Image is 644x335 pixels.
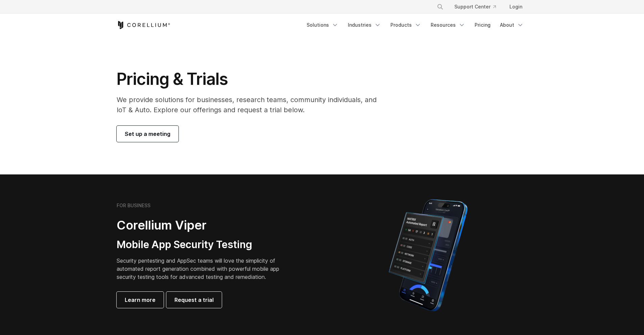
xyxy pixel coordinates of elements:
a: Login [504,1,528,13]
h6: FOR BUSINESS [117,202,150,209]
div: Navigation Menu [303,19,528,31]
button: Search [434,1,446,13]
p: Security pentesting and AppSec teams will love the simplicity of automated report generation comb... [117,257,290,281]
a: Request a trial [166,292,222,308]
img: Corellium MATRIX automated report on iPhone showing app vulnerability test results across securit... [377,196,479,314]
a: Learn more [117,292,164,308]
a: Industries [344,19,385,31]
p: We provide solutions for businesses, research teams, community individuals, and IoT & Auto. Explo... [117,95,386,115]
a: About [496,19,528,31]
div: Navigation Menu [429,1,528,13]
span: Learn more [125,296,156,304]
h3: Mobile App Security Testing [117,238,290,251]
a: Support Center [449,1,501,13]
h1: Pricing & Trials [117,69,386,89]
span: Request a trial [174,296,214,304]
a: Pricing [471,19,495,31]
a: Solutions [303,19,342,31]
span: Set up a meeting [125,130,170,138]
a: Resources [427,19,469,31]
h2: Corellium Viper [117,218,290,233]
a: Set up a meeting [117,126,178,142]
a: Corellium Home [117,21,170,29]
a: Products [386,19,425,31]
